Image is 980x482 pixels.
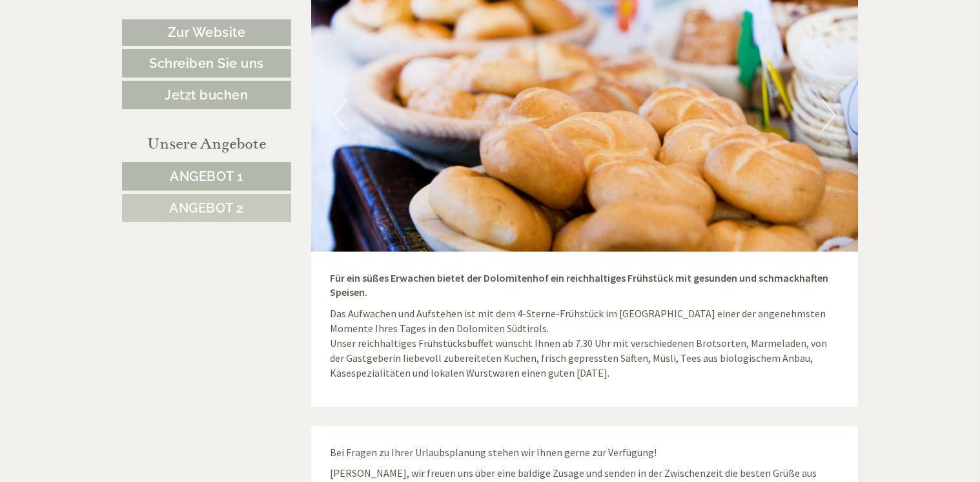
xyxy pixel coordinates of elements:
[122,19,291,46] a: Zur Website
[10,35,205,74] div: Guten Tag, wie können wir Ihnen helfen?
[420,335,509,363] button: Senden
[331,307,839,381] p: Das Aufwachen und Aufstehen ist mit dem 4-Sterne-Frühstück im [GEOGRAPHIC_DATA] einer der angeneh...
[122,81,291,109] a: Jetzt buchen
[19,37,199,48] div: Natur Residence [GEOGRAPHIC_DATA]
[822,99,835,131] button: Next
[122,132,291,156] div: Unsere Angebote
[122,49,291,78] a: Schreiben Sie uns
[170,169,243,184] span: Angebot 1
[331,446,839,461] p: Bei Fragen zu Ihrer Urlaubsplanung stehen wir Ihnen gerne zur Verfügung!
[334,99,347,131] button: Previous
[231,10,278,32] div: [DATE]
[169,200,244,216] span: Angebot 2
[19,63,199,72] small: 01:01
[331,272,829,300] strong: Für ein süßes Erwachen bietet der Dolomitenhof ein reichhaltiges Frühstück mit gesunden und schma...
